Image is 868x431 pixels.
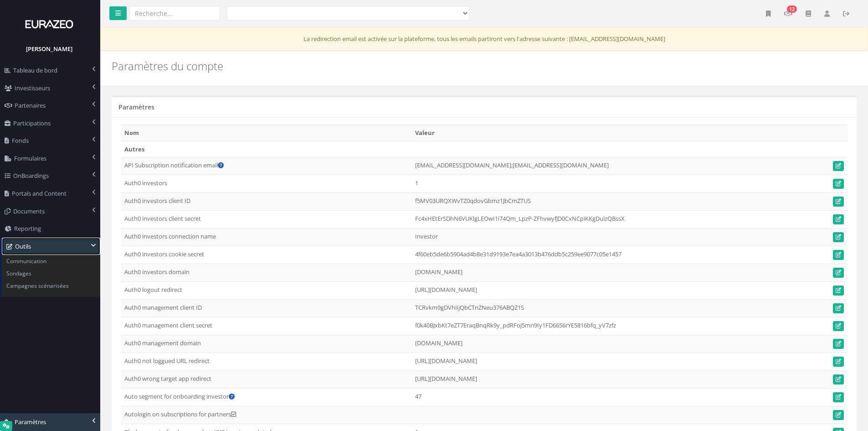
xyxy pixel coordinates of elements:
h5: Paramètres [118,104,154,110]
span: OnBoardings [13,171,49,180]
td: Fc4xHEtErSDhN6VUKlgLEOwI1i74Qm_LpzP-ZFhvwyfJD0CxNCpiKKgDulzQBssX [411,211,829,228]
td: Auth0 logout redirect [121,282,411,300]
a: Sondages [2,267,100,280]
td: [URL][DOMAIN_NAME] [411,353,829,371]
td: [EMAIL_ADDRESS][DOMAIN_NAME];[EMAIL_ADDRESS][DOMAIN_NAME] [411,157,829,175]
td: 47 [411,389,829,406]
td: 4f60eb5de6b5904ad4b8e31d9193e7ea4a3013b476ddb5c259ee9077c05e1457 [411,246,829,264]
td: Auth0 management domain [121,335,411,353]
td: TCRvkm9gDVhiIjQbCTnZNeu376ABQZ1S [411,300,829,317]
strong: Autres [124,145,144,153]
span: Participations [13,119,51,127]
td: Auth0 wrong target app redirect [121,371,411,389]
span: Sondages [6,270,31,277]
span: Investisseurs [15,84,50,92]
td: Auth0 management client ID [121,300,411,317]
td: Auth0 investors cookie secret [121,246,411,264]
span: Paramètres [15,418,46,426]
i: Booléen [231,411,236,417]
th: Valeur [411,125,829,141]
td: Auth0 not loggued URL redirect [121,353,411,371]
span: Campagnes scénarisées [6,282,69,290]
td: f5MV03URQXWvTZ0qdovGbmz1JbCmZTUS [411,193,829,211]
td: [URL][DOMAIN_NAME] [411,371,829,389]
span: Tableau de bord [13,66,57,74]
td: Auto segment for onboarding investor [121,389,411,406]
a: Campagnes scénarisées [2,280,100,292]
span: 12 [787,5,797,13]
td: Auth0 investors connection name [121,228,411,246]
td: [URL][DOMAIN_NAME] [411,282,829,300]
span: Documents [13,207,45,215]
input: Recherche... [129,6,220,21]
td: f0k40BJxbKt7eZT7EraqBnqRk9y_pdRFoJ5mn9Iy1FD6656rYE5816bfq_yV7zfz [411,317,829,335]
div: La redirection email est activée sur la plateforme, tous les emails partiront vers l'adresse suiv... [100,27,868,51]
span: Fonds [12,136,29,145]
span: Formulaires [14,154,46,162]
td: Investor [411,228,829,246]
th: Nom [121,125,411,141]
td: 1 [411,175,829,193]
span: Outils [15,242,31,250]
span: Partenaires [15,101,46,109]
td: Autologin on subscriptions for partners [121,406,411,424]
td: Auth0 investors client secret [121,211,411,228]
td: [DOMAIN_NAME] [411,335,829,353]
h2: Paramètres du compte [112,60,478,72]
a: Communication [2,255,100,267]
td: Auth0 investors domain [121,264,411,282]
td: Auth0 management client secret [121,317,411,335]
td: Auth0 investors client ID [121,193,411,211]
strong: [PERSON_NAME] [26,45,72,53]
td: [DOMAIN_NAME] [411,264,829,282]
img: 1731418873-ez_svg.svg [15,10,83,38]
span: Communication [6,257,46,265]
td: Auth0 investors [121,175,411,193]
span: Portals and Content [12,189,67,197]
span: Reporting [14,224,41,233]
td: API Subscription notification email [121,157,411,175]
a: Outils [2,238,100,255]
